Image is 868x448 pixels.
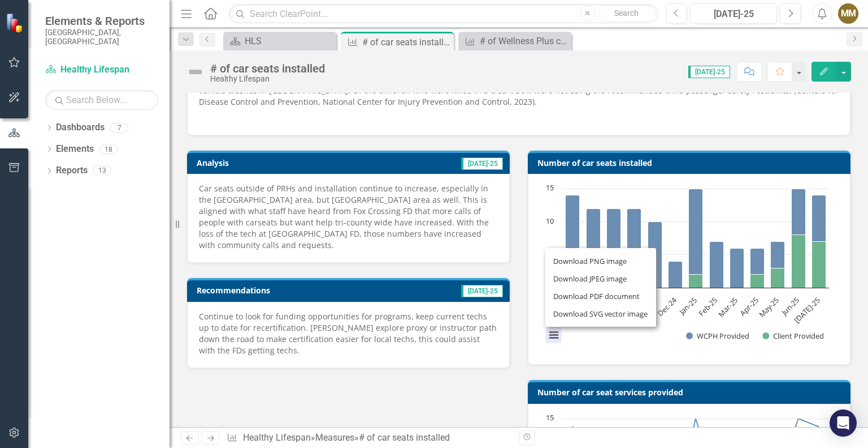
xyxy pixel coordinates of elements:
[197,286,390,295] h3: Recommendations
[480,34,568,48] div: # of Wellness Plus classes
[792,189,806,235] path: Jun-25, 7. WCPH Provided.
[546,216,554,226] text: 10
[550,253,652,270] li: Download PNG image
[93,166,111,176] div: 13
[716,295,740,319] text: Mar-25
[243,432,311,443] a: Healthy Lifespan
[56,121,105,134] a: Dashboards
[540,183,839,353] div: Chart. Highcharts interactive chart.
[56,143,94,156] a: Elements
[771,242,785,268] path: May-25, 4. WCPH Provided.
[688,66,730,78] span: [DATE]-25
[812,195,826,242] path: Jul-25, 7. WCPH Provided.
[566,235,826,288] g: Client Provided, bar series 2 of 2 with 13 bars.
[210,75,325,83] div: Healthy Lifespan
[737,295,760,318] text: Apr-25
[461,34,568,48] a: # of Wellness Plus classes
[792,295,822,325] text: [DATE]-25
[362,35,451,49] div: # of car seats installed
[598,6,655,22] button: Search
[545,248,656,327] ul: Chart menu
[99,144,118,154] div: 18
[199,311,498,356] p: Continue to look for funding opportunities for programs, keep current techs up to date for recert...
[537,159,845,167] h3: Number of car seats installed
[686,331,749,341] button: Show WCPH Provided
[45,90,158,110] input: Search Below...
[669,262,683,288] path: Dec-24, 4. WCPH Provided.
[186,63,205,81] img: Not Defined
[229,4,657,24] input: Search ClearPoint...
[550,288,652,305] li: Download PDF document
[537,388,845,396] h3: Number of car seat services provided
[696,295,719,318] text: Feb-25
[110,123,128,133] div: 7
[546,182,554,193] text: 15
[566,189,826,288] g: WCPH Provided, bar series 1 of 2 with 13 bars.
[690,3,777,24] button: [DATE]-25
[587,209,601,275] path: Aug-24, 10. WCPH Provided.
[550,305,652,322] li: Download SVG vector image
[197,159,328,167] h3: Analysis
[710,242,724,288] path: Feb-25, 7. WCPH Provided.
[359,432,450,443] div: # of car seats installed
[461,285,503,297] span: [DATE]-25
[199,183,498,251] p: Car seats outside of PRHs and installation continue to increase, especially in the [GEOGRAPHIC_DA...
[210,62,325,75] div: # of car seats installed
[689,189,703,275] path: Jan-25, 13. WCPH Provided.
[750,275,765,288] path: Apr-25, 2. Client Provided.
[771,268,785,288] path: May-25, 3. Client Provided.
[762,331,824,341] button: Show Client Provided
[45,14,158,28] span: Elements & Reports
[315,432,354,443] a: Measures
[56,164,88,177] a: Reports
[779,295,801,318] text: Jun-25
[546,412,554,423] text: 15
[689,275,703,288] path: Jan-25, 2. Client Provided.
[627,209,641,268] path: Oct-24, 9. WCPH Provided.
[812,242,826,288] path: Jul-25, 7. Client Provided.
[226,34,333,48] a: HLS
[614,8,639,18] span: Search
[540,183,835,353] svg: Interactive chart
[838,3,858,24] button: MM
[730,249,744,288] path: Mar-25, 6. WCPH Provided.
[694,7,773,21] div: [DATE]-25
[830,409,857,437] div: Open Intercom Messenger
[6,13,25,33] img: ClearPoint Strategy
[792,235,806,288] path: Jun-25, 8. Client Provided.
[227,432,510,445] div: » »
[45,28,158,46] small: [GEOGRAPHIC_DATA], [GEOGRAPHIC_DATA]
[676,295,699,318] text: Jan-25
[245,34,333,48] div: HLS
[607,209,621,288] path: Sep-24, 12. WCPH Provided.
[648,222,662,288] path: Nov-24, 10. WCPH Provided.
[45,63,158,76] a: Healthy Lifespan
[566,195,580,281] path: Jul-24, 13. WCPH Provided.
[550,270,652,288] li: Download JPEG image
[461,157,503,170] span: [DATE]-25
[750,249,765,275] path: Apr-25, 4. WCPH Provided.
[757,295,781,319] text: May-25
